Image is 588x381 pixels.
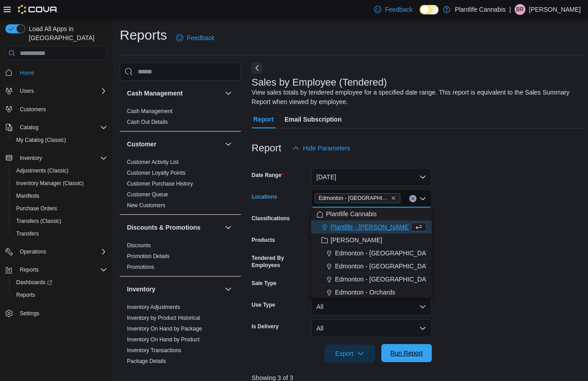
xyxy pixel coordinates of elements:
button: All [311,319,432,337]
a: Dashboards [13,277,56,288]
div: Brett Robinson [515,4,525,15]
button: Run Report [381,344,432,362]
button: Transfers (Classic) [9,215,111,227]
button: All [311,298,432,316]
div: Cash Management [120,106,241,131]
h3: Discounts & Promotions [127,223,200,232]
label: Tendered By Employees [252,254,308,269]
a: Cash Out Details [127,119,168,125]
label: Use Type [252,301,275,308]
label: Classifications [252,215,290,222]
button: Adjustments (Classic) [9,164,111,177]
button: Settings [2,307,111,320]
span: Edmonton - [GEOGRAPHIC_DATA] [319,194,389,203]
label: Products [252,236,275,244]
span: Transfers [16,230,39,237]
button: Export [325,345,375,363]
span: Edmonton - [GEOGRAPHIC_DATA] [335,249,435,258]
nav: Complex example [5,62,107,343]
span: Hide Parameters [303,144,350,153]
button: My Catalog (Classic) [9,134,111,146]
span: Edmonton - [GEOGRAPHIC_DATA] [335,262,435,271]
span: Purchase Orders [16,205,57,212]
span: Inventory by Product Historical [127,314,200,322]
button: Catalog [16,122,42,133]
span: Home [16,67,107,78]
a: Home [16,68,38,78]
button: Inventory [223,284,234,295]
button: Edmonton - [GEOGRAPHIC_DATA] [311,260,432,273]
span: Settings [16,308,107,319]
a: Dashboards [9,276,111,289]
span: Inventory On Hand by Product [127,336,199,343]
span: Settings [20,310,39,317]
span: Transfers [13,228,107,239]
span: [PERSON_NAME] [330,236,382,245]
button: Customers [2,103,111,116]
span: Feedback [187,33,214,42]
span: Operations [20,248,46,255]
button: Edmonton - Orchards [311,286,432,299]
span: Customers [16,104,107,115]
a: New Customers [127,202,165,209]
span: Edmonton - Orchards [335,288,395,297]
a: Adjustments (Classic) [13,165,72,176]
label: Sale Type [252,280,276,287]
a: Inventory Transactions [127,347,181,354]
span: Cash Management [127,108,172,115]
span: Adjustments (Classic) [13,165,107,176]
span: Inventory Adjustments [127,304,180,311]
span: Dark Mode [420,14,420,15]
span: New Customers [127,202,165,209]
span: Inventory Transactions [127,347,181,354]
button: Catalog [2,121,111,134]
span: Users [16,86,107,96]
span: Inventory [20,154,42,162]
a: Promotion Details [127,253,170,259]
span: Plantlife - [PERSON_NAME] (Festival) [330,222,438,231]
span: Users [20,87,34,95]
button: Users [2,85,111,97]
button: Inventory [2,152,111,164]
span: Inventory Manager (Classic) [13,178,107,189]
a: Feedback [371,0,416,18]
button: Customer [223,139,234,150]
span: Promotion Details [127,253,170,260]
span: Load All Apps in [GEOGRAPHIC_DATA] [25,24,107,42]
h1: Reports [120,26,167,44]
button: Clear input [409,195,416,202]
div: View sales totals by tendered employee for a specified date range. This report is equivalent to t... [252,88,580,107]
a: Cash Management [127,108,172,114]
button: [PERSON_NAME] [311,234,432,247]
button: Remove Edmonton - Windermere Crossing from selection in this group [391,195,396,201]
a: Transfers [13,228,42,239]
a: Purchase Orders [13,203,61,214]
button: Reports [2,263,111,276]
label: Date Range [252,172,284,179]
a: Discounts [127,242,151,249]
input: Dark Mode [420,5,439,14]
a: Settings [16,308,43,319]
span: Reports [13,290,107,300]
button: Edmonton - [GEOGRAPHIC_DATA] [311,273,432,286]
button: Hide Parameters [289,139,354,157]
a: My Catalog (Classic) [13,135,70,145]
span: Plantlife Cannabis [326,209,377,218]
button: Users [16,86,37,96]
button: Purchase Orders [9,202,111,215]
span: Reports [16,264,107,275]
p: | [509,4,511,15]
button: Inventory [127,285,221,294]
button: Reports [9,289,111,301]
button: Customer [127,140,221,149]
a: Package Details [127,358,166,364]
span: Catalog [16,122,107,133]
span: Reports [20,266,39,273]
button: Discounts & Promotions [223,222,234,233]
label: Is Delivery [252,323,279,330]
a: Inventory Manager (Classic) [13,178,87,189]
span: Feedback [385,5,412,14]
a: Customers [16,104,50,115]
a: Promotions [127,264,154,270]
span: Home [20,69,34,77]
